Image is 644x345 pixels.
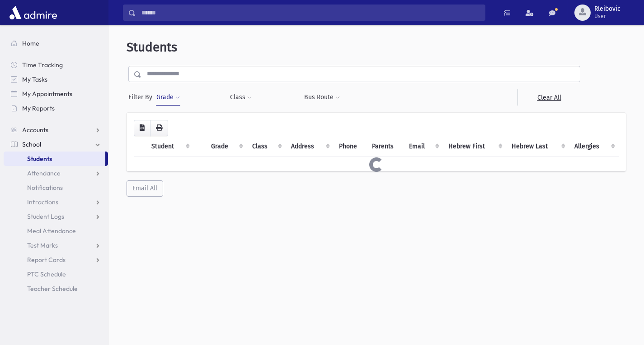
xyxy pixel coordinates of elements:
th: Allergies [569,136,619,157]
span: Teacher Schedule [27,285,78,293]
a: Home [4,36,108,51]
span: PTC Schedule [27,270,66,278]
span: Filter By [128,92,156,102]
span: Students [127,40,177,55]
a: Student Logs [4,209,108,224]
th: Email [404,136,443,157]
th: Grade [206,136,247,157]
button: Print [150,120,168,136]
input: Search [136,5,485,21]
span: Accounts [22,126,48,134]
span: My Reports [22,104,55,112]
span: Home [22,39,39,47]
a: My Appointments [4,87,108,101]
a: My Tasks [4,72,108,87]
a: Infractions [4,195,108,209]
span: Test Marks [27,241,58,249]
th: Class [247,136,286,157]
button: Grade [156,89,180,106]
span: User [594,13,620,20]
a: Test Marks [4,238,108,253]
a: Teacher Schedule [4,281,108,296]
th: Phone [334,136,367,157]
a: Report Cards [4,253,108,267]
button: Email All [127,180,163,197]
span: My Tasks [22,75,47,83]
a: My Reports [4,101,108,115]
button: Class [230,89,252,106]
a: Accounts [4,123,108,137]
a: School [4,137,108,152]
a: PTC Schedule [4,267,108,281]
button: CSV [134,120,150,136]
span: Rleibovic [594,5,620,13]
img: AdmirePro [7,4,59,22]
a: Attendance [4,166,108,180]
th: Hebrew First [443,136,506,157]
span: Time Tracking [22,61,63,69]
th: Hebrew Last [506,136,569,157]
button: Bus Route [304,89,340,106]
span: Report Cards [27,256,66,264]
th: Parents [367,136,404,157]
a: Students [4,152,105,166]
span: Infractions [27,198,58,206]
a: Time Tracking [4,58,108,72]
th: Address [286,136,334,157]
span: Student Logs [27,212,64,221]
span: Students [27,155,52,163]
span: Meal Attendance [27,227,76,235]
a: Meal Attendance [4,224,108,238]
span: Attendance [27,169,61,177]
span: School [22,140,41,148]
span: My Appointments [22,90,72,98]
th: Student [146,136,193,157]
a: Clear All [517,89,580,106]
span: Notifications [27,184,63,192]
a: Notifications [4,180,108,195]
